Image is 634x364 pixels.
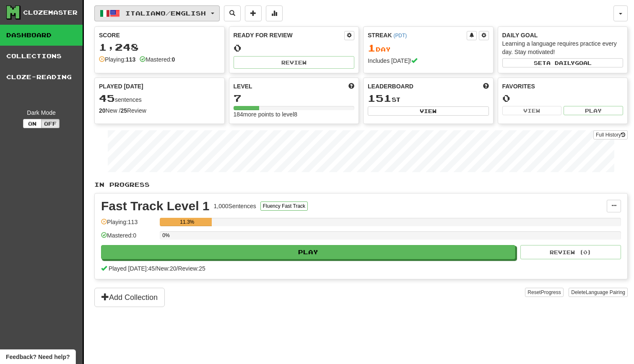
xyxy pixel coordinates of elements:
[368,93,489,104] div: st
[569,288,628,297] button: DeleteLanguage Pairing
[109,265,155,272] span: Played [DATE]: 45
[178,265,205,272] span: Review: 25
[368,42,376,54] span: 1
[224,5,241,21] button: Search sentences
[483,82,489,90] span: This week in points, UTC
[101,231,156,245] div: Mastered: 0
[94,5,220,21] button: Italiano/English
[41,119,60,128] button: Off
[234,31,345,39] div: Ready for Review
[214,202,256,210] div: 1,000 Sentences
[368,92,392,104] span: 151
[368,43,489,54] div: Day
[593,130,628,139] a: Full History
[586,289,625,295] span: Language Pairing
[234,93,355,103] div: 7
[120,107,127,114] strong: 25
[502,39,624,56] div: Learning a language requires practice every day. Stay motivated!
[23,119,42,128] button: On
[234,82,252,90] span: Level
[23,8,78,17] div: Clozemaster
[6,353,70,361] span: Open feedback widget
[368,82,413,90] span: Leaderboard
[502,93,624,103] div: 0
[94,181,628,189] p: In Progress
[99,106,220,115] div: New / Review
[177,265,178,272] span: /
[368,57,489,65] div: Includes [DATE]!
[234,110,355,119] div: 184 more points to level 8
[520,245,621,259] button: Review (0)
[234,43,355,53] div: 0
[99,82,143,90] span: Played [DATE]
[234,56,355,69] button: Review
[99,42,220,52] div: 1,248
[125,10,206,17] span: Italiano / English
[260,201,308,211] button: Fluency Fast Track
[393,33,407,39] a: (PDT)
[101,218,156,232] div: Playing: 113
[525,288,563,297] button: ResetProgress
[6,108,76,117] div: Dark Mode
[101,200,210,212] div: Fast Track Level 1
[502,31,624,39] div: Daily Goal
[156,265,176,272] span: New: 20
[155,265,156,272] span: /
[94,288,165,307] button: Add Collection
[162,218,212,226] div: 11.3%
[564,106,623,115] button: Play
[266,5,283,21] button: More stats
[99,92,115,104] span: 45
[368,106,489,116] button: View
[101,245,515,259] button: Play
[348,82,354,90] span: Score more points to level up
[502,106,562,115] button: View
[99,31,220,39] div: Score
[140,55,175,64] div: Mastered:
[99,93,220,104] div: sentences
[368,31,467,39] div: Streak
[99,55,135,64] div: Playing:
[541,289,561,295] span: Progress
[546,60,575,66] span: a daily
[99,107,106,114] strong: 20
[502,58,624,67] button: Seta dailygoal
[502,82,624,90] div: Favorites
[126,56,135,63] strong: 113
[171,56,175,63] strong: 0
[245,5,262,21] button: Add sentence to collection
